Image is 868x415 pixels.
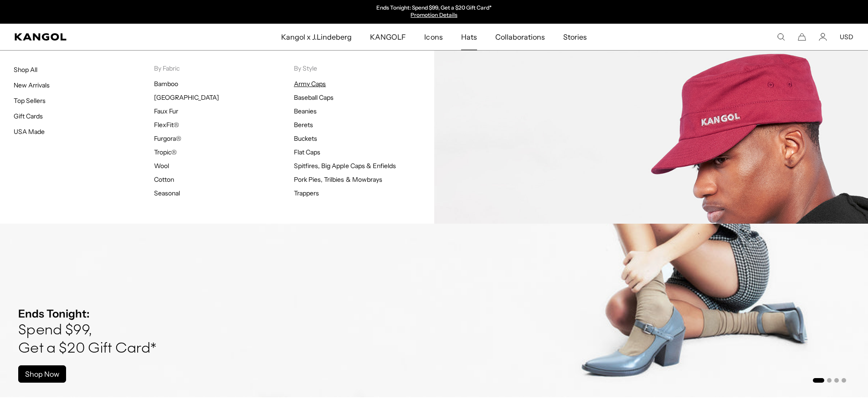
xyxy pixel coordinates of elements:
div: Announcement [340,5,528,19]
span: Collaborations [495,24,545,50]
a: Seasonal [154,189,180,197]
a: New Arrivals [14,81,50,89]
p: By Fabric [154,64,294,72]
a: Wool [154,162,169,170]
a: Kangol x J.Lindeberg [272,24,361,50]
div: 1 of 2 [340,5,528,19]
a: Top Sellers [14,97,46,105]
a: Spitfires, Big Apple Caps & Enfields [294,162,396,170]
span: Kangol x J.Lindeberg [281,24,352,50]
span: Stories [563,24,587,50]
a: Trappers [294,189,319,197]
summary: Search here [777,33,785,41]
a: FlexFit® [154,121,179,129]
a: Flat Caps [294,148,320,156]
a: KANGOLF [361,24,415,50]
a: Shop All [14,66,37,74]
a: Tropic® [154,148,177,156]
a: Shop Now [18,365,66,383]
h4: Get a $20 Gift Card* [18,340,156,358]
a: Icons [415,24,452,50]
a: Account [819,33,827,41]
a: Pork Pies, Trilbies & Mowbrays [294,175,382,184]
strong: Ends Tonight: [18,307,90,320]
a: [GEOGRAPHIC_DATA] [154,93,219,102]
span: Hats [461,24,477,50]
a: Faux Fur [154,107,178,115]
a: Berets [294,121,313,129]
a: Army Caps [294,80,326,88]
span: Icons [424,24,442,50]
a: Promotion Details [411,11,457,18]
span: KANGOLF [370,24,406,50]
a: Stories [554,24,596,50]
button: USD [840,33,853,41]
slideshow-component: Announcement bar [340,5,528,19]
a: Baseball Caps [294,93,334,102]
button: Go to slide 4 [842,378,846,383]
a: Collaborations [486,24,554,50]
a: Hats [452,24,486,50]
button: Cart [798,33,806,41]
a: Furgora® [154,134,181,143]
p: By Style [294,64,434,72]
a: Kangol [15,33,186,41]
p: Ends Tonight: Spend $99, Get a $20 Gift Card* [376,5,492,12]
button: Go to slide 3 [834,378,839,383]
button: Go to slide 1 [813,378,824,383]
a: Buckets [294,134,317,143]
a: USA Made [14,128,45,136]
a: Bamboo [154,80,178,88]
h4: Spend $99, [18,322,156,340]
a: Beanies [294,107,317,115]
button: Go to slide 2 [827,378,832,383]
a: Cotton [154,175,174,184]
a: Gift Cards [14,112,43,120]
ul: Select a slide to show [812,376,846,384]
